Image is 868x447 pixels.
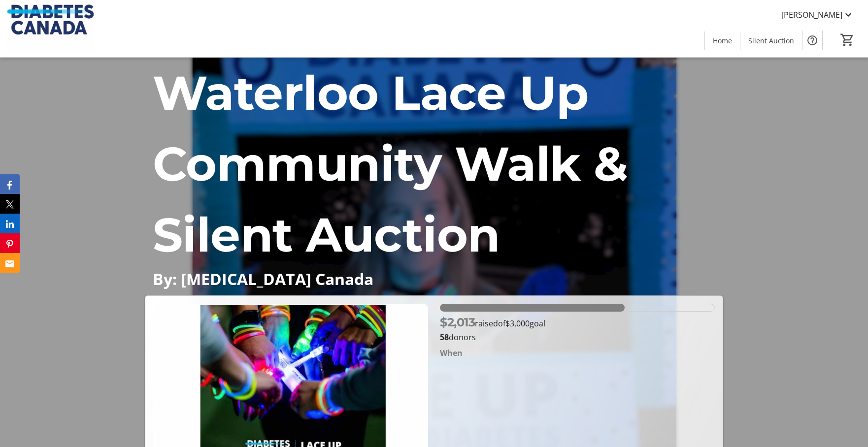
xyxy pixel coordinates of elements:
span: Silent Auction [748,35,794,46]
a: Home [705,32,740,50]
p: donors [440,331,715,343]
img: Diabetes Canada's Logo [6,4,94,53]
b: 58 [440,332,449,343]
span: Home [713,35,732,46]
span: $2,013 [440,315,475,329]
span: [PERSON_NAME] [781,9,842,21]
button: Help [802,31,822,50]
span: $3,000 [505,318,530,329]
button: [PERSON_NAME] [773,7,862,23]
button: Cart [838,31,856,49]
div: 67.10033333333332% of fundraising goal reached [440,304,715,312]
p: By: [MEDICAL_DATA] Canada [153,270,716,287]
a: Silent Auction [740,32,802,50]
div: When [440,347,463,359]
span: Waterloo Lace Up Community Walk & Silent Auction [153,64,628,263]
p: raised of goal [440,314,545,331]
